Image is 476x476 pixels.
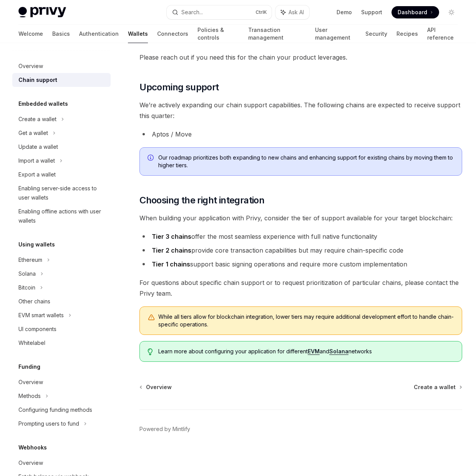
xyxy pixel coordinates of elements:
div: Update a wallet [18,142,58,151]
a: Security [365,25,387,43]
a: Support [361,8,382,16]
strong: Tier 2 chains [152,246,191,254]
div: Enabling offline actions with user wallets [18,207,106,225]
div: Enabling server-side access to user wallets [18,184,106,202]
a: Policies & controls [197,25,239,43]
span: For questions about specific chain support or to request prioritization of particular chains, ple... [139,277,462,299]
div: Overview [18,458,43,468]
div: Ethereum [18,255,42,265]
svg: Warning [148,314,155,321]
a: Basics [52,25,70,43]
h5: Embedded wallets [18,99,68,108]
strong: Tier 3 chains [152,233,191,240]
a: Connectors [157,25,188,43]
a: Wallets [128,25,148,43]
a: Enabling server-side access to user wallets [12,181,111,205]
img: light logo [18,7,66,18]
li: support basic signing operations and require more custom implementation [139,259,462,270]
div: Overview [18,378,43,387]
svg: Tip [148,348,153,355]
div: Get a wallet [18,128,48,138]
a: Update a wallet [12,140,111,154]
a: Overview [12,456,111,470]
div: Bitcoin [18,283,35,292]
div: Export a wallet [18,170,56,179]
a: Transaction management [248,25,306,43]
div: Methods [18,391,41,401]
span: We’re actively expanding our chain support capabilities. The following chains are expected to rec... [139,100,462,121]
a: Export a wallet [12,168,111,181]
span: Upcoming support [139,81,219,93]
span: Dashboard [398,8,427,16]
button: Ask AI [275,5,309,19]
span: Create a wallet [414,383,456,391]
div: Whitelabel [18,338,45,348]
a: Recipes [396,25,418,43]
a: Demo [337,8,352,16]
a: Solana [329,348,348,355]
a: Overview [140,383,172,391]
a: Overview [12,59,111,73]
span: Overview [146,383,172,391]
svg: Info [148,155,155,162]
span: Ask AI [289,8,304,16]
span: Learn more about configuring your application for different and networks [158,348,454,355]
strong: Tier 1 chains [152,260,190,268]
div: Chain support [18,75,57,85]
a: Configuring funding methods [12,403,111,417]
span: Ctrl K [255,9,267,15]
div: Overview [18,62,43,71]
li: offer the most seamless experience with full native functionality [139,231,462,242]
a: Powered by Mintlify [139,425,190,433]
div: UI components [18,325,56,334]
div: Solana [18,269,36,278]
span: Our roadmap prioritizes both expanding to new chains and enhancing support for existing chains by... [158,154,454,169]
a: Other chains [12,295,111,308]
div: Prompting users to fund [18,419,79,428]
span: Choosing the right integration [139,194,264,206]
div: Search... [181,8,203,17]
div: Import a wallet [18,156,55,165]
div: Create a wallet [18,115,56,124]
a: Dashboard [391,6,439,18]
a: Whitelabel [12,336,111,350]
div: Configuring funding methods [18,405,92,414]
span: Please reach out if you need this for the chain your product leverages. [139,52,462,63]
h5: Webhooks [18,443,47,452]
a: UI components [12,322,111,336]
span: While all tiers allow for blockchain integration, lower tiers may require additional development ... [158,313,454,328]
a: API reference [427,25,458,43]
h5: Funding [18,362,40,371]
a: Overview [12,375,111,389]
a: User management [315,25,356,43]
a: Create a wallet [414,383,461,391]
div: Other chains [18,297,50,306]
a: Authentication [79,25,119,43]
div: EVM smart wallets [18,311,64,320]
a: Chain support [12,73,111,87]
h5: Using wallets [18,240,55,249]
a: EVM [308,348,320,355]
a: Welcome [18,25,43,43]
li: provide core transaction capabilities but may require chain-specific code [139,245,462,256]
button: Search...CtrlK [167,5,271,19]
a: Enabling offline actions with user wallets [12,205,111,228]
li: Aptos / Move [139,129,462,140]
span: When building your application with Privy, consider the tier of support available for your target... [139,213,462,223]
button: Toggle dark mode [445,6,458,18]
